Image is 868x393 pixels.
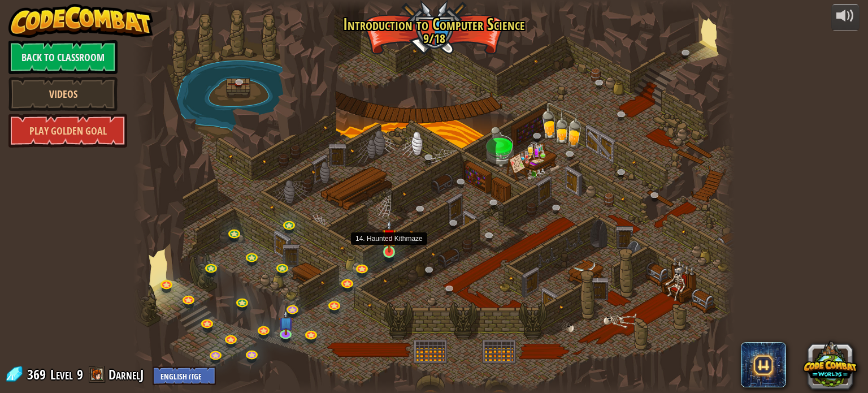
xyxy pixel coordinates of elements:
a: Back to Classroom [8,40,118,74]
a: Videos [8,77,118,111]
a: DarnelJ [108,365,147,383]
a: Play Golden Goal [8,114,127,148]
img: CodeCombat - Learn how to code by playing a game [8,4,153,38]
img: level-banner-unstarted.png [382,219,397,253]
button: Adjust volume [831,4,860,31]
span: 9 [77,365,83,383]
span: Level [50,365,73,384]
img: level-banner-unstarted-subscriber.png [279,310,293,335]
span: 369 [27,365,49,383]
